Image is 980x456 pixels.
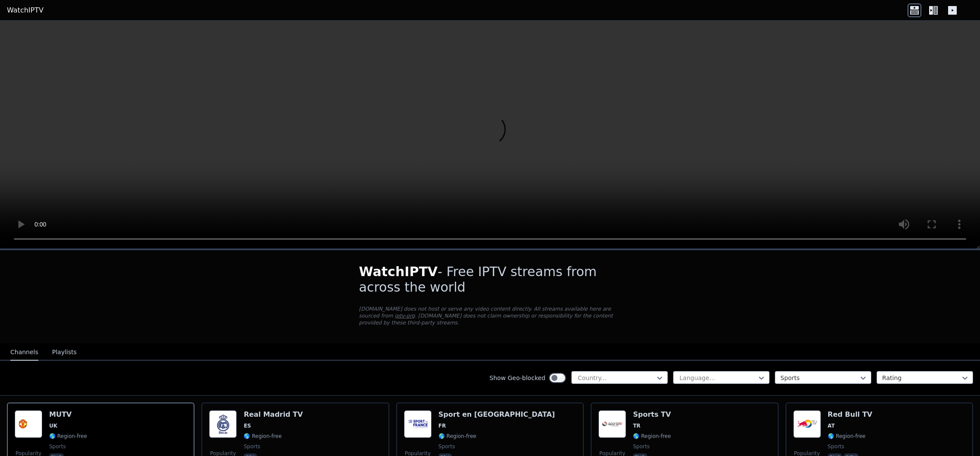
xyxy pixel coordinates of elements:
span: TR [633,422,640,429]
img: Red Bull TV [793,410,821,438]
label: Show Geo-blocked [489,374,545,382]
span: FR [438,422,446,429]
a: iptv-org [395,313,415,319]
span: 🌎 Region-free [438,433,476,440]
span: sports [828,443,844,450]
a: WatchIPTV [7,5,44,16]
span: 🌎 Region-free [633,433,671,440]
h6: Real Madrid TV [244,410,303,419]
span: sports [633,443,649,450]
h6: MUTV [49,410,87,419]
span: UK [49,422,57,429]
h6: Sports TV [633,410,671,419]
img: Sports TV [598,410,626,438]
img: Sport en France [404,410,432,438]
span: sports [244,443,260,450]
span: 🌎 Region-free [828,433,866,440]
span: WatchIPTV [359,264,438,279]
span: sports [438,443,455,450]
button: Playlists [52,344,77,361]
span: ES [244,422,251,429]
span: AT [828,422,835,429]
button: Channels [10,344,38,361]
h6: Sport en [GEOGRAPHIC_DATA] [438,410,555,419]
h6: Red Bull TV [828,410,873,419]
img: MUTV [15,410,42,438]
h1: - Free IPTV streams from across the world [359,264,621,295]
span: 🌎 Region-free [244,433,282,440]
img: Real Madrid TV [209,410,237,438]
p: [DOMAIN_NAME] does not host or serve any video content directly. All streams available here are s... [359,305,621,326]
span: 🌎 Region-free [49,433,87,440]
span: sports [49,443,66,450]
